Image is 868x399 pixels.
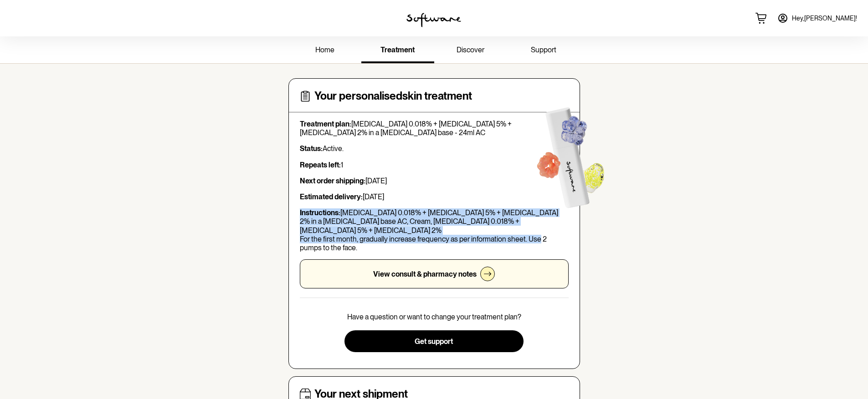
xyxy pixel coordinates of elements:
[300,192,363,201] strong: Estimated delivery:
[380,45,415,54] span: treatment
[344,330,524,352] button: Get support
[373,270,477,278] p: View consult & pharmacy notes
[415,337,453,346] span: Get support
[300,161,569,169] p: 1
[457,45,484,54] span: discover
[300,177,365,185] strong: Next order shipping:
[288,38,361,63] a: home
[300,161,341,169] strong: Repeats left:
[347,313,521,321] p: Have a question or want to change your treatment plan?
[314,90,472,103] h4: Your personalised skin treatment
[507,38,580,63] a: support
[300,192,569,201] p: [DATE]
[300,177,569,185] p: [DATE]
[792,15,857,22] span: Hey, [PERSON_NAME] !
[300,208,569,252] p: [MEDICAL_DATA] 0.018% + [MEDICAL_DATA] 5% + [MEDICAL_DATA] 2% in a [MEDICAL_DATA] base AC, Cream,...
[361,38,434,63] a: treatment
[315,45,334,54] span: home
[772,7,863,29] a: Hey,[PERSON_NAME]!
[300,144,323,153] strong: Status:
[300,144,569,153] p: Active.
[531,45,556,54] span: support
[300,120,351,128] strong: Treatment plan:
[406,13,461,27] img: software logo
[434,38,507,63] a: discover
[518,90,620,220] img: Software treatment bottle
[300,208,340,217] strong: Instructions:
[300,120,569,137] p: [MEDICAL_DATA] 0.018% + [MEDICAL_DATA] 5% + [MEDICAL_DATA] 2% in a [MEDICAL_DATA] base - 24ml AC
